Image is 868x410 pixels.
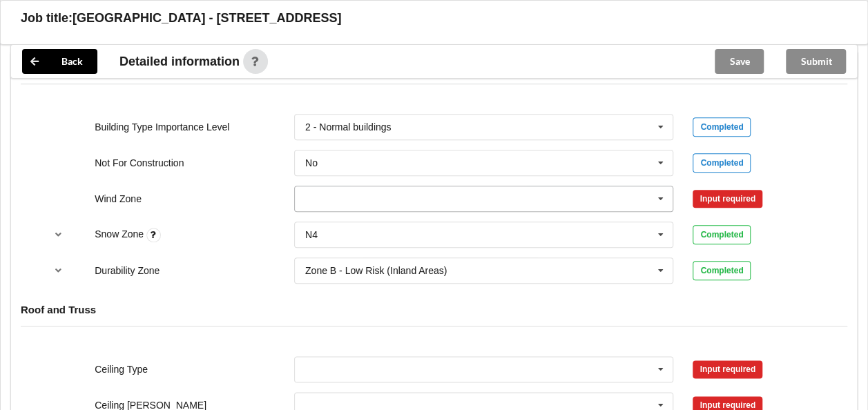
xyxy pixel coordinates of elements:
[95,157,184,168] label: Not For Construction
[693,360,762,378] div: Input required
[21,303,847,316] h4: Roof and Truss
[693,190,762,208] div: Input required
[693,225,751,244] div: Completed
[119,55,240,68] span: Detailed information
[95,265,160,276] label: Durability Zone
[693,261,751,280] div: Completed
[305,230,318,240] div: N4
[305,122,392,132] div: 2 - Normal buildings
[95,364,148,375] label: Ceiling Type
[95,228,146,240] label: Snow Zone
[305,266,447,275] div: Zone B - Low Risk (Inland Areas)
[305,158,318,168] div: No
[693,153,751,173] div: Completed
[95,121,229,133] label: Building Type Importance Level
[45,258,72,283] button: reference-toggle
[22,49,97,74] button: Back
[45,222,72,247] button: reference-toggle
[21,10,73,26] h3: Job title:
[73,10,341,26] h3: [GEOGRAPHIC_DATA] - [STREET_ADDRESS]
[693,117,751,137] div: Completed
[95,193,142,204] label: Wind Zone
